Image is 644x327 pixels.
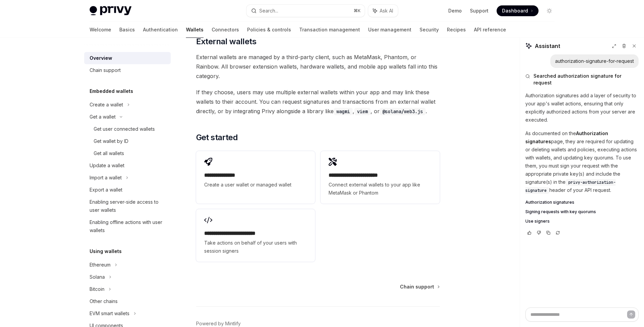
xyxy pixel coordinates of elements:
[627,310,635,319] button: Send message
[525,219,639,224] a: Use signers
[84,64,171,76] a: Chain support
[90,309,129,318] div: EVM smart wallets
[204,239,307,255] span: Take actions on behalf of your users with session signers
[247,22,291,38] a: Policies & controls
[94,125,155,133] div: Get user connected wallets
[525,180,616,193] span: privy-authorization-signature
[380,7,393,14] span: Ask AI
[90,101,123,109] div: Create a wallet
[84,184,171,196] a: Export a wallet
[90,247,122,255] h5: Using wallets
[90,54,112,62] div: Overview
[525,209,639,215] a: Signing requests with key quorums
[90,261,111,269] div: Ethereum
[84,196,171,216] a: Enabling server-side access to user wallets
[90,6,132,16] img: light logo
[470,7,488,14] a: Support
[204,181,307,189] span: Create a user wallet or managed wallet
[196,36,256,47] span: External wallets
[84,147,171,159] a: Get all wallets
[90,22,111,38] a: Welcome
[474,22,506,38] a: API reference
[555,58,634,65] div: authorization-signature-for-request
[90,66,121,74] div: Chain support
[525,73,639,86] button: Searched authorization signature for request
[90,174,122,182] div: Import a wallet
[525,129,639,194] p: As documented on the page, they are required for updating or deleting wallets and policies, execu...
[94,137,128,145] div: Get wallet by ID
[400,283,439,290] a: Chain support
[380,108,426,115] code: @solana/web3.js
[84,295,171,307] a: Other chains
[90,273,105,281] div: Solana
[448,7,462,14] a: Demo
[400,283,434,290] span: Chain support
[497,5,539,16] a: Dashboard
[299,22,360,38] a: Transaction management
[259,7,278,15] div: Search...
[525,209,596,215] span: Signing requests with key quorums
[196,87,440,116] span: If they choose, users may use multiple external wallets within your app and may link these wallet...
[334,108,353,115] code: wagmi
[84,52,171,64] a: Overview
[368,5,398,17] button: Ask AI
[525,92,639,124] p: Authorization signatures add a layer of security to your app's wallet actions, ensuring that only...
[90,186,122,194] div: Export a wallet
[90,297,118,305] div: Other chains
[84,216,171,236] a: Enabling offline actions with user wallets
[533,73,639,86] span: Searched authorization signature for request
[535,42,560,50] span: Assistant
[246,5,365,17] button: Search...⌘K
[84,135,171,147] a: Get wallet by ID
[329,181,431,197] span: Connect external wallets to your app like MetaMask or Phantom
[143,22,178,38] a: Authentication
[196,320,241,327] a: Powered by Mintlify
[502,7,528,14] span: Dashboard
[90,285,104,293] div: Bitcoin
[90,87,133,95] h5: Embedded wallets
[447,22,466,38] a: Recipes
[368,22,411,38] a: User management
[525,200,574,205] span: Authorization signatures
[525,130,608,144] strong: Authorization signatures
[196,132,238,143] span: Get started
[525,219,550,224] span: Use signers
[90,218,167,234] div: Enabling offline actions with user wallets
[90,198,167,214] div: Enabling server-side access to user wallets
[525,200,639,205] a: Authorization signatures
[90,113,116,121] div: Get a wallet
[94,149,124,157] div: Get all wallets
[544,5,555,16] button: Toggle dark mode
[420,22,439,38] a: Security
[84,159,171,172] a: Update a wallet
[84,123,171,135] a: Get user connected wallets
[90,161,124,170] div: Update a wallet
[119,22,135,38] a: Basics
[354,8,361,14] span: ⌘ K
[354,108,371,115] code: viem
[186,22,204,38] a: Wallets
[196,52,440,81] span: External wallets are managed by a third-party client, such as MetaMask, Phantom, or Rainbow. All ...
[212,22,239,38] a: Connectors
